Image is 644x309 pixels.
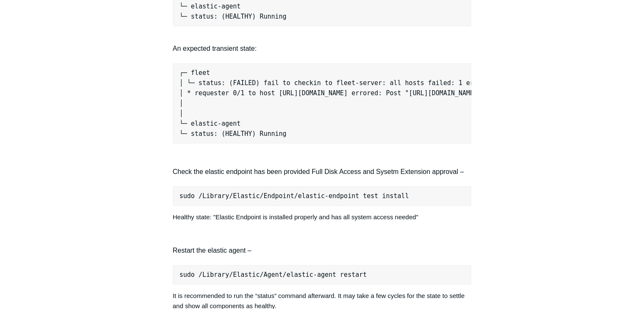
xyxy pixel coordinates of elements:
[173,212,472,222] p: Healthy state: "Elastic Endpoint is installed properly and has all system access needed"
[173,245,472,256] h4: Restart the elastic agent –
[173,33,472,54] h4: An expected transient state:
[173,265,472,284] pre: sudo /Library/Elastic/Agent/elastic-agent restart
[173,166,472,177] h4: Check the elastic endpoint has been provided Full Disk Access and Sysetm Extension approval –
[173,63,472,143] pre: ┌─ fleet │ └─ status: (FAILED) fail to checkin to fleet-server: all hosts failed: 1 error occurre...
[173,186,472,206] pre: sudo /Library/Elastic/Endpoint/elastic-endpoint test install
